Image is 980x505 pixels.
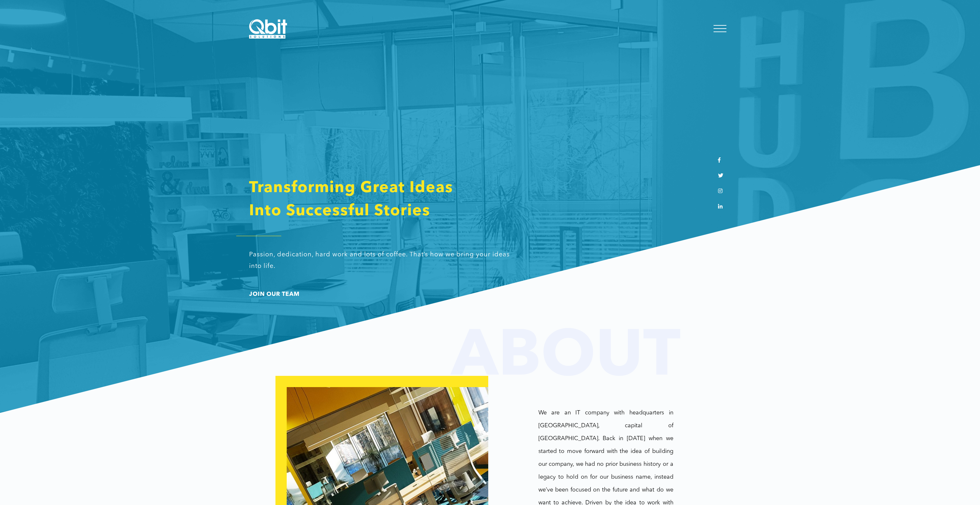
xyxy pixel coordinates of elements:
h1: ABOUT [451,326,610,390]
h2: Transforming Great Ideas Into Successful Stories [249,177,731,223]
p: Passion, dedication, hard work and lots of coffee. That’s how we bring your ideas into life. [249,249,514,272]
a: JOIN OUR TEAM [249,291,300,297]
img: logo.svg [249,19,287,39]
